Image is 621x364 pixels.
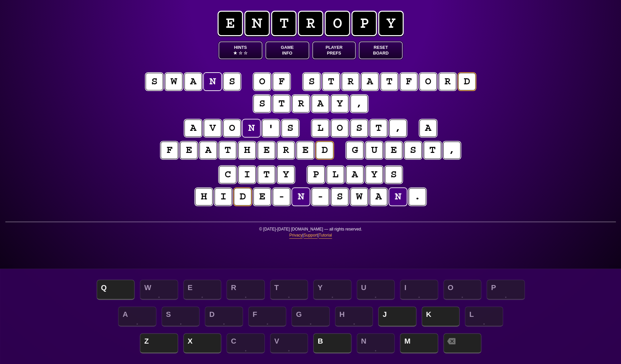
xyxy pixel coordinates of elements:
[342,73,359,90] puzzle-tile: r
[253,188,271,205] puzzle-tile: e
[292,188,309,205] puzzle-tile: n
[277,142,294,159] puzzle-tile: r
[273,73,290,90] puzzle-tile: f
[227,333,265,353] span: C
[385,166,402,183] puzzle-tile: s
[404,142,422,159] puzzle-tile: s
[327,166,344,183] puzzle-tile: l
[313,333,351,353] span: B
[350,95,368,112] puzzle-tile: ,
[244,11,270,36] span: n
[253,73,271,90] puzzle-tile: o
[419,73,437,90] puzzle-tile: o
[303,73,320,90] puzzle-tile: s
[331,119,348,137] puzzle-tile: o
[140,280,178,300] span: W
[243,119,260,137] puzzle-tile: n
[253,95,271,112] puzzle-tile: s
[389,119,407,137] puzzle-tile: ,
[184,119,202,137] puzzle-tile: a
[5,226,616,243] p: © [DATE]-[DATE] [DOMAIN_NAME] — all rights reserved. | |
[439,73,456,90] puzzle-tile: r
[400,73,417,90] puzzle-tile: f
[380,73,398,90] puzzle-tile: t
[223,73,241,90] puzzle-tile: s
[443,280,481,300] span: O
[238,50,242,56] span: ☆
[238,142,256,159] puzzle-tile: h
[199,142,217,159] puzzle-tile: a
[184,73,202,90] puzzle-tile: a
[465,306,503,327] span: L
[443,142,460,159] puzzle-tile: ,
[161,142,178,159] puzzle-tile: f
[205,306,243,327] span: D
[331,188,348,205] puzzle-tile: s
[258,142,275,159] puzzle-tile: e
[244,50,248,56] span: ☆
[258,166,275,183] puzzle-tile: t
[346,166,363,183] puzzle-tile: a
[298,11,323,36] span: r
[351,11,377,36] span: p
[273,95,290,112] puzzle-tile: t
[165,73,182,90] puzzle-tile: w
[265,41,309,59] button: GameInfo
[218,41,262,59] button: Hints★ ☆ ☆
[270,280,308,300] span: T
[180,142,197,159] puzzle-tile: e
[361,73,378,90] puzzle-tile: a
[346,142,363,159] puzzle-tile: g
[262,119,279,137] puzzle-tile: '
[233,50,237,56] span: ★
[424,142,441,159] puzzle-tile: t
[378,306,416,327] span: J
[400,333,438,353] span: M
[357,280,395,300] span: U
[214,188,232,205] puzzle-tile: i
[118,306,156,327] span: A
[140,333,178,353] span: Z
[217,11,243,36] span: e
[223,119,241,137] puzzle-tile: o
[291,306,330,327] span: G
[183,333,221,353] span: X
[312,95,329,112] puzzle-tile: a
[370,119,387,137] puzzle-tile: t
[335,306,373,327] span: H
[322,73,340,90] puzzle-tile: t
[325,11,350,36] span: o
[400,280,438,300] span: I
[307,166,325,183] puzzle-tile: p
[422,306,460,327] span: K
[270,333,308,353] span: V
[162,306,200,327] span: S
[365,142,383,159] puzzle-tile: u
[385,142,402,159] puzzle-tile: e
[312,41,356,59] button: PlayerPrefs
[378,11,404,36] span: y
[419,119,437,137] puzzle-tile: a
[486,280,525,300] span: P
[292,95,309,112] puzzle-tile: r
[273,188,290,205] puzzle-tile: -
[409,188,426,205] puzzle-tile: .
[238,166,256,183] puzzle-tile: i
[219,142,236,159] puzzle-tile: t
[146,73,163,90] puzzle-tile: s
[204,73,221,90] puzzle-tile: n
[195,188,212,205] puzzle-tile: h
[312,188,329,205] puzzle-tile: -
[365,166,383,183] puzzle-tile: y
[227,280,265,300] span: R
[204,119,221,137] puzzle-tile: v
[312,119,329,137] puzzle-tile: l
[370,188,387,205] puzzle-tile: a
[357,333,395,353] span: N
[331,95,348,112] puzzle-tile: y
[296,142,314,159] puzzle-tile: e
[281,119,299,137] puzzle-tile: s
[271,11,296,36] span: t
[389,188,407,205] puzzle-tile: n
[303,232,318,239] a: Support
